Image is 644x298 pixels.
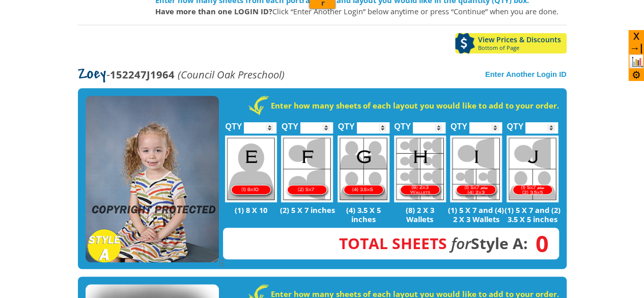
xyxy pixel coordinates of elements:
[528,238,549,249] span: 0
[225,111,242,136] label: QTY
[505,205,561,224] p: (1) 5 X 7 and (2) 3.5 X 5 inches
[628,54,644,69] div: Open the Quick View
[281,136,333,202] img: F
[78,69,285,80] p: -
[628,30,644,42] div: Close the sidebar
[507,111,523,136] label: QTY
[338,111,355,136] label: QTY
[451,233,471,254] em: for
[339,233,528,254] strong: Style A:
[271,100,559,111] strong: Enter how many sheets of each layout you would like to add to your order.
[338,136,389,202] img: G
[628,42,644,54] div: Close all widgets
[455,33,567,53] a: View Prices & DiscountsBottom of Page
[451,111,467,136] label: QTY
[279,205,335,214] p: (2) 5 X 7 inches
[190,10,207,18] a: Clear
[394,136,446,202] img: H
[155,6,272,16] strong: Have more than one LOGIN ID?
[110,67,175,82] strong: 152247J1964
[478,45,567,51] span: Bottom of Page
[174,10,190,18] a: Copy
[394,111,411,136] label: QTY
[225,136,277,202] img: E
[339,233,447,254] span: Total Sheets
[78,67,106,83] span: Zoey
[157,10,174,18] a: View
[282,111,298,136] label: QTY
[178,67,285,82] em: (Council Oak Preschool)
[335,205,392,224] p: (4) 3.5 X 5 inches
[155,6,567,17] p: Click “Enter Another Login” below anytime or press “Continue” when you are done.
[450,136,502,202] img: I
[507,136,558,202] img: J
[448,205,505,224] p: (1) 5 X 7 and (4) 2 X 3 Wallets
[391,205,448,224] p: (8) 2 X 3 Wallets
[223,205,279,214] p: (1) 8 X 10
[86,96,219,263] img: STYLE A
[485,70,567,78] a: Enter Another Login ID
[628,69,644,81] div: Customize your sidebar settings.
[25,4,38,16] img: sjand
